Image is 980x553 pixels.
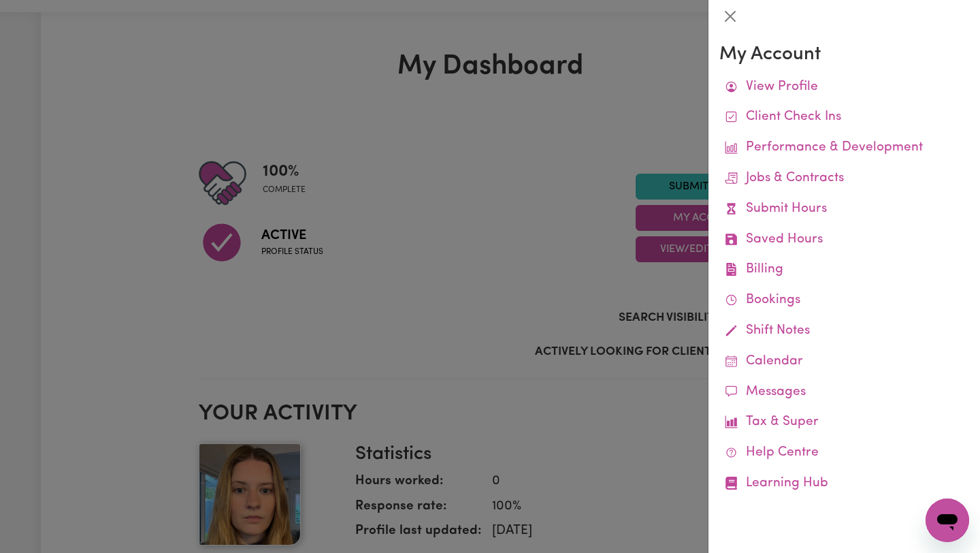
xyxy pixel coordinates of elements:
a: Calendar [719,347,969,377]
a: Saved Hours [719,225,969,255]
a: Bookings [719,285,969,316]
button: Close [719,5,741,27]
a: Help Centre [719,438,969,469]
a: Performance & Development [719,133,969,163]
a: Client Check Ins [719,102,969,133]
a: Billing [719,255,969,285]
iframe: Button to launch messaging window [926,499,969,542]
a: Shift Notes [719,316,969,347]
h3: My Account [719,44,969,67]
a: Learning Hub [719,469,969,499]
a: Tax & Super [719,407,969,438]
a: Submit Hours [719,194,969,225]
a: Jobs & Contracts [719,163,969,194]
a: View Profile [719,72,969,103]
a: Messages [719,377,969,408]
